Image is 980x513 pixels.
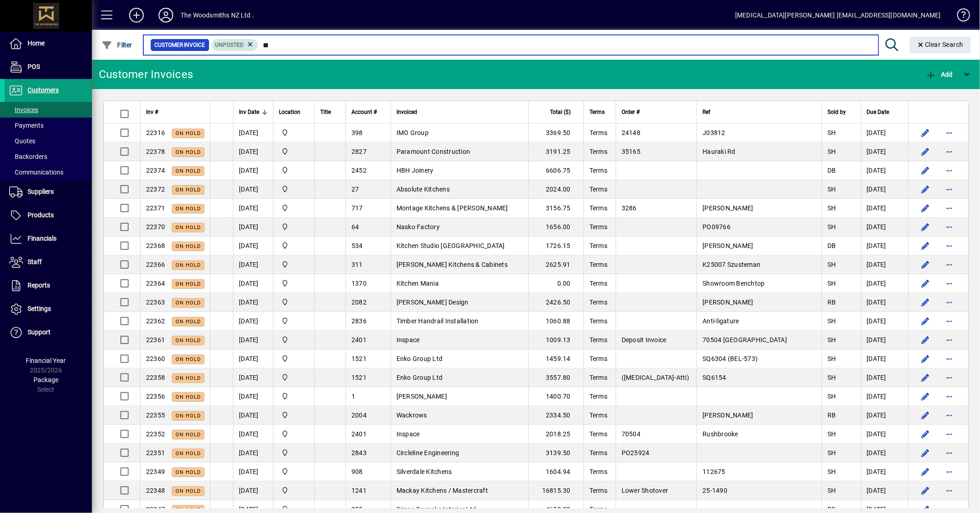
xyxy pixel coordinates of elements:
[233,180,273,199] td: [DATE]
[918,370,933,385] button: Edit
[827,107,855,117] div: Sold by
[861,255,909,274] td: [DATE]
[942,333,957,347] button: More options
[28,305,51,312] span: Settings
[942,182,957,197] button: More options
[942,389,957,404] button: More options
[397,412,427,419] span: Wackrows
[351,107,385,117] div: Account #
[702,129,725,136] span: J03812
[918,238,933,253] button: Edit
[942,144,957,159] button: More options
[99,37,135,53] button: Filter
[702,280,765,287] span: Showroom Benchtop
[918,220,933,234] button: Edit
[239,107,267,117] div: Inv Date
[233,350,273,368] td: [DATE]
[702,261,760,268] span: K25007 Szusteman
[146,223,165,231] span: 22370
[176,149,201,155] span: On hold
[351,167,367,174] span: 2452
[122,7,151,23] button: Add
[279,107,300,117] span: Location
[320,107,340,117] div: Title
[146,393,165,400] span: 22356
[5,321,92,344] a: Support
[28,328,51,336] span: Support
[146,412,165,419] span: 22355
[702,242,753,249] span: [PERSON_NAME]
[702,374,726,381] span: SQ6154
[534,107,579,117] div: Total ($)
[528,368,583,387] td: 3557.80
[528,293,583,312] td: 2426.50
[233,425,273,444] td: [DATE]
[861,180,909,199] td: [DATE]
[28,63,40,70] span: POS
[5,149,92,164] a: Backorders
[5,298,92,321] a: Settings
[918,427,933,441] button: Edit
[861,218,909,237] td: [DATE]
[918,125,933,140] button: Edit
[279,429,309,439] span: The Woodsmiths
[702,223,731,231] span: PO09766
[861,161,909,180] td: [DATE]
[146,204,165,212] span: 22371
[176,319,201,325] span: On hold
[279,372,309,383] span: The Woodsmiths
[146,107,158,117] span: Inv #
[233,142,273,161] td: [DATE]
[279,410,309,420] span: The Woodsmiths
[861,124,909,142] td: [DATE]
[861,293,909,312] td: [DATE]
[233,161,273,180] td: [DATE]
[589,261,607,268] span: Terms
[9,169,63,176] span: Communications
[233,331,273,350] td: [DATE]
[154,40,205,50] span: Customer Invoice
[622,374,689,381] span: ([MEDICAL_DATA]-Atti)
[528,237,583,255] td: 1726.15
[9,106,38,113] span: Invoices
[351,107,377,117] span: Account #
[176,394,201,400] span: On hold
[99,67,193,82] div: Customer Invoices
[622,204,637,212] span: 3286
[146,107,204,117] div: Inv #
[351,430,367,438] span: 2401
[28,211,54,219] span: Products
[351,148,367,155] span: 2827
[622,430,640,438] span: 70504
[589,412,607,419] span: Terms
[397,393,447,400] span: [PERSON_NAME]
[918,314,933,328] button: Edit
[397,223,440,231] span: Nasko Factory
[279,184,309,194] span: The Woodsmiths
[397,186,450,193] span: Absolute Kitchens
[528,199,583,218] td: 3156.75
[827,412,836,419] span: RB
[918,351,933,366] button: Edit
[622,336,667,344] span: Deposit Invoice
[146,374,165,381] span: 22358
[942,351,957,366] button: More options
[867,107,903,117] div: Due Date
[351,336,367,344] span: 2401
[351,129,363,136] span: 398
[942,314,957,328] button: More options
[176,300,201,306] span: On hold
[589,393,607,400] span: Terms
[279,203,309,213] span: The Woodsmiths
[397,107,417,117] span: Invoiced
[918,333,933,347] button: Edit
[5,32,92,55] a: Home
[589,186,607,193] span: Terms
[146,280,165,287] span: 22364
[528,180,583,199] td: 2024.00
[622,148,640,155] span: 35165
[28,188,54,195] span: Suppliers
[589,223,607,231] span: Terms
[215,42,244,48] span: Unposted
[397,317,479,325] span: Timber Handrail Installation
